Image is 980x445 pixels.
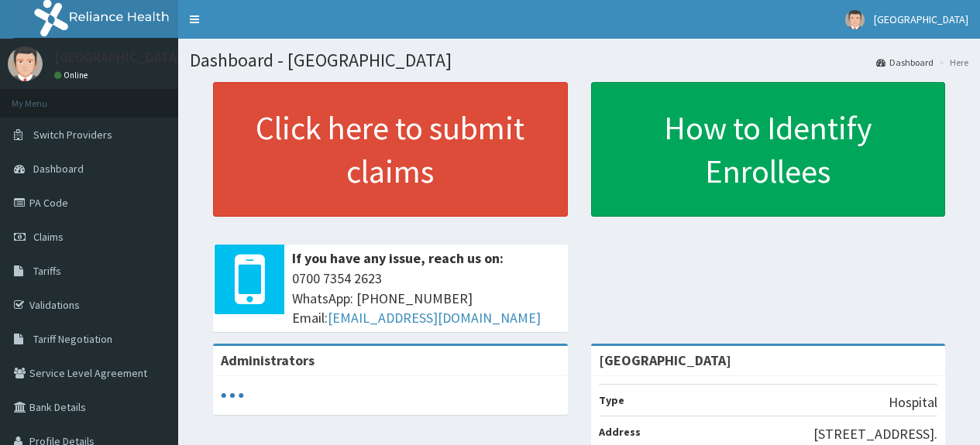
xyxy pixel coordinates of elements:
[33,128,112,142] span: Switch Providers
[190,50,968,70] h1: Dashboard - [GEOGRAPHIC_DATA]
[935,56,968,69] li: Here
[874,12,968,26] span: [GEOGRAPHIC_DATA]
[33,162,84,176] span: Dashboard
[33,264,61,278] span: Tariffs
[845,10,865,29] img: User Image
[8,46,43,81] img: User Image
[213,82,568,217] a: Click here to submit claims
[292,249,504,267] b: If you have any issue, reach us on:
[889,392,937,412] p: Hospital
[54,50,182,64] p: [GEOGRAPHIC_DATA]
[599,351,731,369] strong: [GEOGRAPHIC_DATA]
[33,332,112,346] span: Tariff Negotiation
[599,425,641,439] b: Address
[221,351,315,369] b: Administrators
[813,424,937,444] p: [STREET_ADDRESS].
[54,70,91,80] a: Online
[292,269,560,328] span: 0700 7354 2623 WhatsApp: [PHONE_NUMBER] Email:
[599,393,624,407] b: Type
[876,56,934,69] a: Dashboard
[221,384,244,407] svg: audio-loading
[328,309,541,327] a: [EMAIL_ADDRESS][DOMAIN_NAME]
[591,82,946,217] a: How to Identify Enrollees
[33,230,64,244] span: Claims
